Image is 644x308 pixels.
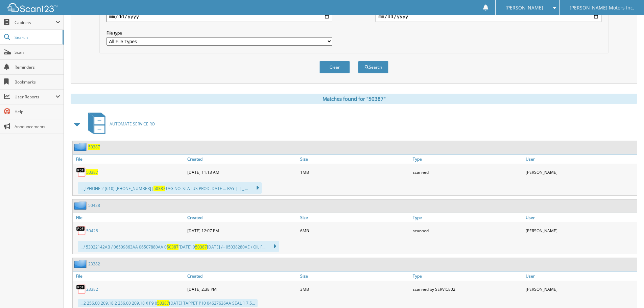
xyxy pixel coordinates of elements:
div: [PERSON_NAME] [524,224,637,237]
span: 50387 [167,244,178,250]
span: [PERSON_NAME] Motors Inc. [570,6,634,10]
a: 50387 [88,144,100,150]
a: 50428 [86,228,98,234]
div: 1MB [299,165,411,179]
div: scanned by SERVICE02 [411,282,524,296]
a: Created [186,155,299,164]
span: Announcements [15,124,60,129]
div: [PERSON_NAME] [524,282,637,296]
a: Size [299,271,411,281]
span: User Reports [15,94,55,100]
a: 23382 [86,286,98,292]
span: Search [15,34,59,40]
div: Matches found for "50387" [71,94,637,104]
img: folder2.png [74,143,88,151]
a: 23382 [88,261,100,267]
span: 50387 [153,186,165,191]
a: Size [299,155,411,164]
a: User [524,213,637,222]
img: folder2.png [74,260,88,268]
img: PDF.png [76,226,86,236]
span: 50387 [195,244,207,250]
a: File [73,213,186,222]
a: Created [186,213,299,222]
input: start [106,11,332,22]
img: scan123-logo-white.svg [7,3,57,12]
div: [DATE] 11:13 AM [186,165,299,179]
span: Cabinets [15,20,55,25]
a: User [524,271,637,281]
iframe: Chat Widget [610,276,644,308]
a: Type [411,213,524,222]
img: folder2.png [74,201,88,210]
div: ... J PHONE 2 (610) [PHONE_NUMBER]| TAG NO. STATUS PROD. DATE ... RAY | | _ ... [78,182,262,194]
div: 6MB [299,224,411,237]
img: PDF.png [76,284,86,294]
span: [PERSON_NAME] [505,6,543,10]
div: scanned [411,224,524,237]
span: Help [15,109,60,115]
a: Type [411,155,524,164]
img: PDF.png [76,167,86,177]
a: Type [411,271,524,281]
div: .../ 53022142AB / 06509863AA 06507880AA 0 [DATE] 0 [DATE] /~ 05038280AE / OIL F... [78,241,279,252]
div: ...2 256.00 209.18 2 256.00 209.18 X P9 0 [DATE] TAPPET P10 04627636AA SEAL 1 7.5... [78,299,258,307]
a: File [73,271,186,281]
a: Created [186,271,299,281]
span: Reminders [15,64,60,70]
span: Bookmarks [15,79,60,85]
span: AUTOMATE SERVICE RO [110,121,155,127]
div: 3MB [299,282,411,296]
a: 50428 [88,203,100,208]
a: File [73,155,186,164]
div: scanned [411,165,524,179]
div: [DATE] 2:38 PM [186,282,299,296]
a: User [524,155,637,164]
div: [PERSON_NAME] [524,165,637,179]
span: Scan [15,49,60,55]
input: end [376,11,601,22]
a: 50387 [86,169,98,175]
span: 50387 [157,300,169,306]
label: File type [106,30,332,36]
a: AUTOMATE SERVICE RO [84,111,155,137]
button: Search [358,61,388,73]
div: [DATE] 12:07 PM [186,224,299,237]
a: Size [299,213,411,222]
button: Clear [319,61,350,73]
